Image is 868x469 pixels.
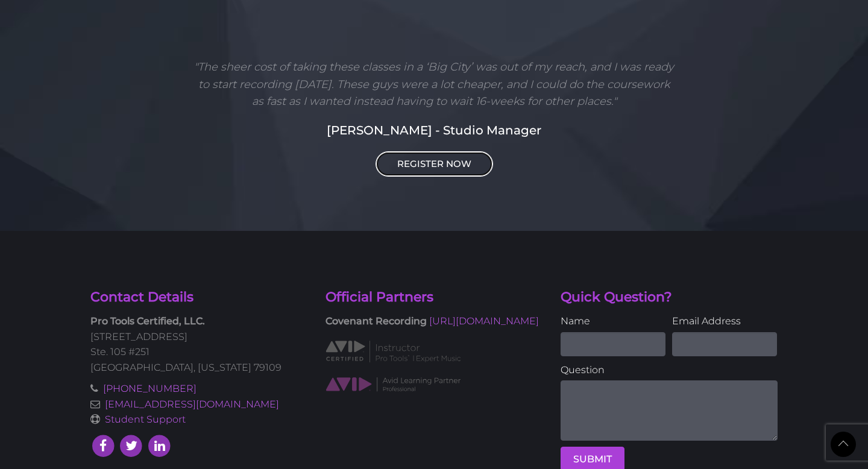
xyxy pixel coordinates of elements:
[90,121,778,139] h5: [PERSON_NAME] - Studio Manager
[561,288,778,307] h4: Quick Question?
[429,315,539,327] a: [URL][DOMAIN_NAME]
[90,315,205,327] strong: Pro Tools Certified, LLC.
[325,376,461,392] img: AVID Learning Partner classification logo
[376,151,493,177] a: REGISTER NOW
[90,313,307,375] p: [STREET_ADDRESS] Ste. 105 #251 [GEOGRAPHIC_DATA], [US_STATE] 79109
[103,383,197,394] a: [PHONE_NUMBER]
[672,313,777,329] label: Email Address
[105,398,279,410] a: [EMAIL_ADDRESS][DOMAIN_NAME]
[831,432,856,457] a: Back to Top
[90,288,307,307] h4: Contact Details
[325,339,461,364] img: AVID Expert Instructor classification logo
[325,315,427,327] strong: Covenant Recording
[561,362,778,378] label: Question
[105,414,186,425] a: Student Support
[193,58,675,110] p: "The sheer cost of taking these classes in a ‘Big City’ was out of my reach, and I was ready to s...
[325,288,542,307] h4: Official Partners
[561,313,665,329] label: Name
